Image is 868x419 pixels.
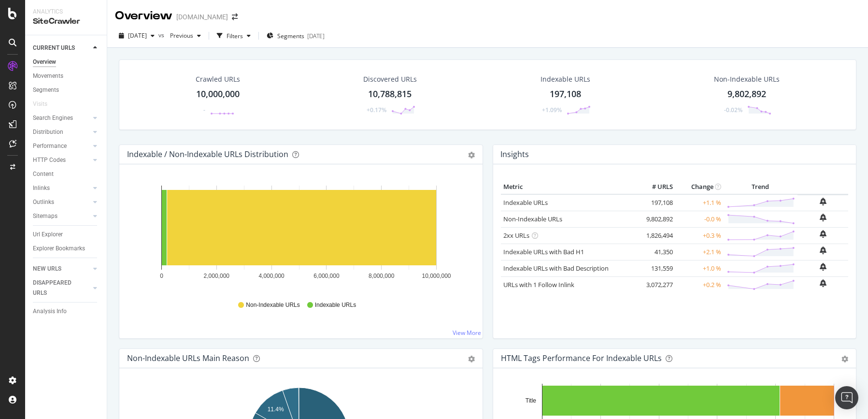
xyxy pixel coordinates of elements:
div: Non-Indexable URLs Main Reason [127,353,249,363]
text: Title [525,397,536,404]
span: 2025 Sep. 26th [128,31,147,40]
td: +0.3 % [675,227,724,244]
div: bell-plus [820,198,826,205]
div: bell-plus [820,279,826,287]
text: 10,000,000 [422,273,451,279]
div: gear [468,356,475,362]
text: 4,000,000 [258,273,285,279]
div: Overview [115,8,172,24]
div: 10,788,815 [368,88,412,101]
div: Performance [33,141,67,151]
a: Indexable URLs with Bad Description [503,264,609,273]
a: Inlinks [33,183,90,193]
a: 2xx URLs [503,231,529,240]
a: Indexable URLs with Bad H1 [503,247,584,256]
span: vs [158,31,166,39]
a: URLs with 1 Follow Inlink [503,280,574,289]
div: Distribution [33,127,63,137]
div: [DOMAIN_NAME] [176,12,228,22]
a: Indexable URLs [503,198,548,207]
div: 10,000,000 [196,88,240,101]
div: Explorer Bookmarks [33,244,85,254]
span: Indexable URLs [315,301,356,309]
a: DISAPPEARED URLS [33,278,90,298]
div: +0.17% [367,106,386,114]
text: 2,000,000 [204,273,230,279]
div: gear [468,152,475,159]
div: Indexable URLs [541,74,590,84]
a: Non-Indexable URLs [503,215,562,223]
a: Url Explorer [33,230,100,240]
a: Content [33,169,100,179]
div: HTML Tags Performance for Indexable URLs [501,353,662,363]
th: Change [675,180,724,194]
text: 6,000,000 [313,273,340,279]
button: Segments[DATE] [263,28,328,43]
div: [DATE] [307,32,325,40]
div: Segments [33,85,59,95]
div: Sitemaps [33,211,57,221]
div: Analysis Info [33,306,67,317]
th: # URLS [637,180,675,194]
span: Non-Indexable URLs [246,301,299,309]
button: Previous [166,28,205,43]
td: -0.0 % [675,211,724,227]
div: Analytics [33,8,99,16]
div: -0.02% [724,106,742,114]
div: gear [841,356,848,362]
button: Filters [213,28,255,43]
div: Filters [227,32,243,40]
th: Trend [724,180,797,194]
a: Search Engines [33,113,90,123]
a: CURRENT URLS [33,43,90,53]
th: Metric [501,180,637,194]
div: Url Explorer [33,230,63,240]
div: Open Intercom Messenger [835,386,858,409]
a: Explorer Bookmarks [33,244,100,254]
div: Visits [33,99,47,109]
div: bell-plus [820,230,826,238]
div: +1.09% [542,106,562,114]
div: Content [33,169,54,179]
div: Overview [33,57,56,67]
a: Analysis Info [33,306,100,317]
a: Visits [33,99,57,109]
button: [DATE] [115,28,158,43]
div: bell-plus [820,214,826,221]
td: +2.1 % [675,244,724,260]
div: NEW URLS [33,264,61,274]
td: 131,559 [637,260,675,276]
a: Distribution [33,127,90,137]
div: HTTP Codes [33,155,66,165]
td: +0.2 % [675,276,724,293]
td: 9,802,892 [637,211,675,227]
div: CURRENT URLS [33,43,75,53]
div: Non-Indexable URLs [714,74,780,84]
div: Inlinks [33,183,50,193]
div: 9,802,892 [727,88,766,101]
td: 1,826,494 [637,227,675,244]
td: 3,072,277 [637,276,675,293]
div: bell-plus [820,246,826,254]
span: Segments [277,32,304,40]
td: +1.1 % [675,194,724,211]
svg: A chart. [127,180,471,292]
text: 8,000,000 [369,273,395,279]
td: 41,350 [637,244,675,260]
a: Movements [33,71,100,81]
a: Segments [33,85,100,95]
div: arrow-right-arrow-left [232,14,238,20]
text: 0 [160,273,163,279]
div: bell-plus [820,263,826,271]
td: +1.0 % [675,260,724,276]
span: Previous [166,31,193,40]
div: Movements [33,71,63,81]
h4: Insights [500,148,529,161]
div: 197,108 [550,88,581,101]
div: DISAPPEARED URLS [33,278,82,298]
a: NEW URLS [33,264,90,274]
a: Sitemaps [33,211,90,221]
div: Search Engines [33,113,73,123]
div: - [203,106,205,114]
